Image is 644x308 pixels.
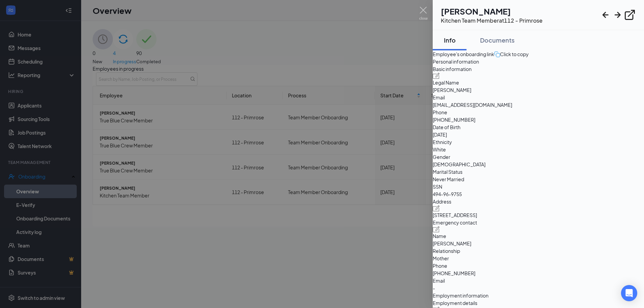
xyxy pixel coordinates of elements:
span: Basic information [433,65,644,73]
span: Legal Name [433,79,644,86]
span: [PHONE_NUMBER] [433,269,644,277]
span: [PERSON_NAME] [433,240,644,247]
span: Phone [433,109,644,116]
span: - [433,284,644,292]
span: Employment details [433,299,644,307]
svg: ArrowRight [612,9,624,21]
span: Relationship [433,247,644,255]
svg: ExternalLink [624,9,636,21]
img: click-to-copy.71757273a98fde459dfc.svg [494,51,500,57]
span: Never Married [433,175,644,183]
span: SSN [433,183,644,190]
span: Mother [433,255,644,262]
span: Emergency contact [433,219,644,226]
span: Employment information [433,292,644,299]
span: [EMAIL_ADDRESS][DOMAIN_NAME] [433,101,644,109]
span: Ethnicity [433,138,644,146]
div: Open Intercom Messenger [621,285,637,301]
div: Kitchen Team Member at 112 - Primrose [441,17,543,24]
span: Date of Birth [433,123,644,131]
div: Info [439,36,460,44]
button: Click to copy [494,50,529,58]
span: [PERSON_NAME] [433,86,644,94]
span: Name [433,232,644,240]
div: Documents [480,36,515,44]
svg: ArrowLeftNew [599,9,612,21]
span: White [433,146,644,153]
span: 494-96-9755 [433,190,644,198]
span: [PHONE_NUMBER] [433,116,644,123]
span: Personal information [433,58,644,65]
span: Address [433,198,644,205]
span: Phone [433,262,644,269]
span: Email [433,94,644,101]
span: Gender [433,153,644,161]
h1: [PERSON_NAME] [441,5,543,17]
span: [STREET_ADDRESS] [433,211,644,219]
span: [DEMOGRAPHIC_DATA] [433,161,644,168]
span: Marital Status [433,168,644,175]
span: Email [433,277,644,284]
span: [DATE] [433,131,644,138]
span: Employee's onboarding link [433,50,494,58]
